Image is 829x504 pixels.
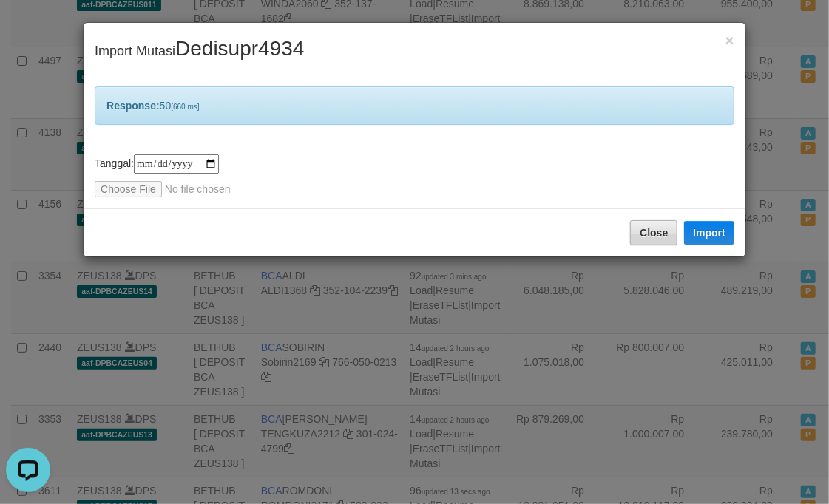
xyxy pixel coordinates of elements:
span: Dedisupr4934 [175,37,304,60]
button: Close [725,33,734,48]
button: Import [684,221,734,245]
button: Open LiveChat chat widget [6,6,50,50]
span: × [725,32,734,49]
span: Import Mutasi [95,44,304,58]
div: Tanggal: [95,154,734,197]
div: 50 [95,86,734,125]
span: [660 ms] [171,103,199,111]
button: Close [630,220,677,245]
b: Response: [106,100,160,112]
